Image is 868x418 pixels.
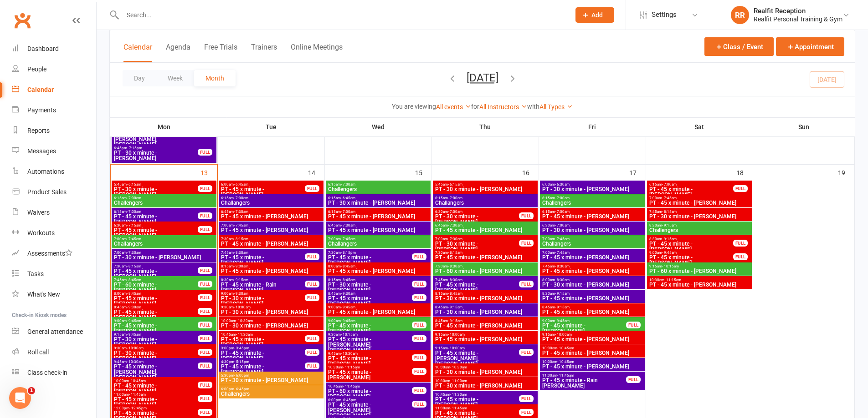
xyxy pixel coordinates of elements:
[328,182,429,186] span: 6:15am
[110,117,217,136] th: Mon
[221,296,305,307] span: PT - 30 x minute - [PERSON_NAME]
[27,209,50,216] div: Waivers
[127,237,141,241] span: - 7:45am
[448,319,462,323] span: - 9:15am
[217,117,324,136] th: Tue
[664,278,681,282] span: - 11:15am
[198,226,212,233] div: FULL
[123,43,152,62] button: Calendar
[113,146,198,150] span: 6:45pm
[649,196,750,200] span: 7:00am
[555,264,570,268] span: - 8:30am
[198,281,212,287] div: FULL
[435,182,536,186] span: 5:45am
[221,200,322,206] span: Challangers
[341,210,355,214] span: - 7:00am
[542,227,643,233] span: PT - 30 x minute - [PERSON_NAME]
[328,186,429,192] span: Challengers
[113,251,215,255] span: 7:00am
[435,200,536,206] span: Challangers
[341,223,355,227] span: - 7:30am
[113,332,198,337] span: 9:15am
[156,70,194,86] button: Week
[27,229,55,237] div: Workouts
[431,117,539,136] th: Thu
[234,182,248,186] span: - 6:45am
[12,182,96,202] a: Product Sales
[448,182,462,186] span: - 6:15am
[9,387,31,409] iframe: Intercom live chat
[221,268,322,274] span: PT - 45 x minute - [PERSON_NAME]
[127,305,141,309] span: - 9:30am
[626,322,641,328] div: FULL
[542,305,643,309] span: 8:45am
[113,227,198,238] span: PT - 45 x minute - [PERSON_NAME]
[542,223,643,227] span: 6:30am
[11,9,34,32] a: Clubworx
[649,210,750,214] span: 7:45am
[539,117,646,136] th: Fri
[12,100,96,121] a: Payments
[27,168,64,175] div: Automations
[328,264,429,268] span: 8:00am
[221,223,322,227] span: 7:00am
[519,212,534,219] div: FULL
[435,241,519,252] span: PT - 30 x minute - [PERSON_NAME]
[328,251,412,255] span: 7:30am
[27,86,54,93] div: Calendar
[527,103,539,110] strong: with
[328,282,412,293] span: PT - 30 x minute - [PERSON_NAME]
[341,305,355,309] span: - 9:45am
[542,278,643,282] span: 8:00am
[113,182,198,186] span: 5:45am
[555,182,570,186] span: - 6:30am
[341,332,358,337] span: - 10:15am
[12,80,96,100] a: Calendar
[12,59,96,80] a: People
[328,241,429,247] span: Challangers
[704,37,774,56] button: Class / Event
[555,305,570,309] span: - 9:15am
[305,281,319,287] div: FULL
[519,240,534,247] div: FULL
[12,121,96,141] a: Reports
[234,196,248,200] span: - 7:00am
[435,268,536,274] span: PT - 60 x minute - [PERSON_NAME]
[522,165,539,180] div: 16
[649,241,734,252] span: PT - 45 x minute - [PERSON_NAME]
[435,186,536,192] span: PT - 30 x minute - [PERSON_NAME]
[120,9,564,21] input: Search...
[479,103,527,111] a: All Instructors
[542,309,643,315] span: PT - 45 x minute - [PERSON_NAME]
[754,7,842,15] div: Realfit Reception
[328,227,429,233] span: PT - 45 x minute - [PERSON_NAME]
[123,70,156,86] button: Day
[221,323,322,328] span: PT - 30 x minute - [PERSON_NAME]
[328,332,412,337] span: 9:30am
[305,253,319,260] div: FULL
[127,182,141,186] span: - 6:15am
[251,43,277,62] button: Trainers
[328,292,412,296] span: 8:45am
[127,251,141,255] span: - 7:30am
[575,7,614,23] button: Add
[555,292,570,296] span: - 9:15am
[542,292,643,296] span: 8:30am
[649,182,734,186] span: 6:15am
[221,319,322,323] span: 10:00am
[731,6,749,24] div: RR
[649,251,734,255] span: 9:00am
[435,251,536,255] span: 7:30am
[328,200,429,206] span: PT - 30 x minute - [PERSON_NAME]
[435,292,536,296] span: 8:15am
[412,294,426,301] div: FULL
[234,292,248,296] span: - 9:30am
[12,342,96,363] a: Roll call
[27,348,49,356] div: Roll call
[12,322,96,342] a: General attendance kiosk mode
[435,332,536,337] span: 9:15am
[27,147,56,155] div: Messages
[662,264,679,268] span: - 10:15am
[127,264,141,268] span: - 8:15am
[221,309,322,315] span: PT - 30 x minute - [PERSON_NAME]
